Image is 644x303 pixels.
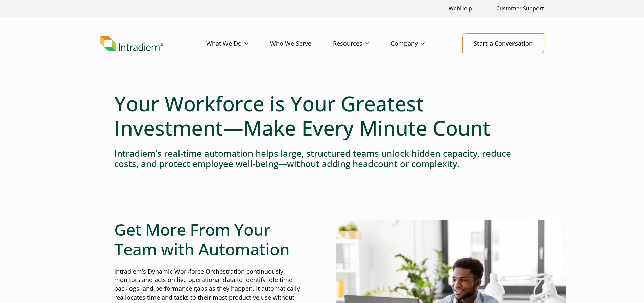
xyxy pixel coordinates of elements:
a: Link opens in a new window [446,1,475,16]
a: Customer Support [494,1,547,16]
a: Link to homepage of Intradiem [100,36,206,51]
a: Resources [333,34,391,53]
h1: Your Workforce is Your Greatest Investment—Make Every Minute Count [114,91,530,140]
h2: Get More From Your Team with Automation [114,220,308,259]
a: Start a Conversation [462,33,544,53]
img: Intradiem [100,36,163,51]
a: Company [391,34,446,53]
a: What We Do [206,34,270,53]
a: Who We Serve [270,34,333,53]
h4: Intradiem’s real-time automation helps large, structured teams unlock hidden capacity, reduce cos... [114,148,530,169]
